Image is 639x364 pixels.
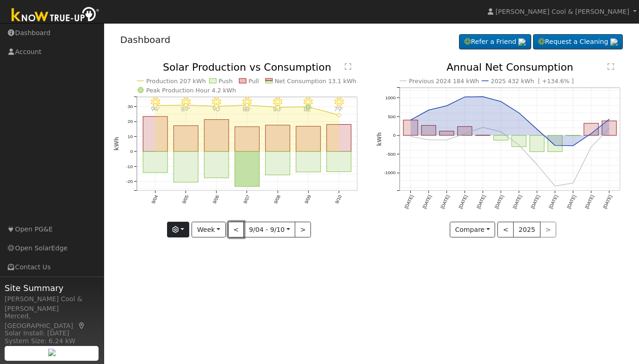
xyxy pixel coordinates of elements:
[331,107,347,112] p: 79°
[403,120,417,135] rect: onclick=""
[184,103,188,107] circle: onclick=""
[450,222,496,237] button: Compare
[345,63,351,70] text: 
[143,116,168,152] rect: onclick=""
[421,126,435,136] rect: onclick=""
[459,34,531,50] a: Refer a Friend
[403,194,414,210] text: [DATE]
[174,152,198,182] rect: onclick=""
[273,97,282,107] i: 9/08 - Clear
[5,328,99,338] div: Solar Install: [DATE]
[602,194,613,210] text: [DATE]
[296,152,321,172] rect: onclick=""
[386,152,396,157] text: -500
[304,194,312,205] text: 9/09
[5,336,99,346] div: System Size: 6.24 kW
[48,349,56,356] img: retrieve
[476,194,486,210] text: [DATE]
[463,132,466,136] circle: onclick=""
[517,111,521,115] circle: onclick=""
[497,222,514,237] button: <
[239,107,255,112] p: 88°
[300,107,316,112] p: 82°
[270,107,286,112] p: 86°
[388,114,396,119] text: 500
[376,133,383,146] text: kWh
[5,294,99,314] div: [PERSON_NAME] Cool & [PERSON_NAME]
[306,105,310,109] circle: onclick=""
[126,164,133,169] text: -10
[409,135,412,139] circle: onclick=""
[445,104,448,108] circle: onclick=""
[440,131,454,135] rect: onclick=""
[530,194,540,210] text: [DATE]
[512,194,522,210] text: [DATE]
[494,194,504,210] text: [DATE]
[120,34,171,45] a: Dashboard
[127,134,133,139] text: 10
[212,97,221,107] i: 9/06 - Clear
[517,143,521,147] circle: onclick=""
[496,8,629,15] span: [PERSON_NAME] Cool & [PERSON_NAME]
[181,194,189,205] text: 9/05
[535,163,539,167] circle: onclick=""
[427,138,430,142] circle: onclick=""
[5,282,99,294] span: Site Summary
[476,135,490,136] rect: onclick=""
[174,126,198,152] rect: onclick=""
[163,61,331,73] text: Solar Production vs Consumption
[513,222,540,237] button: 2025
[608,63,614,70] text: 
[499,130,503,133] circle: onclick=""
[147,107,163,112] p: 94°
[113,137,120,151] text: kWh
[5,311,99,331] div: Merced, [GEOGRAPHIC_DATA]
[499,100,503,103] circle: onclick=""
[208,107,224,112] p: 90°
[295,222,311,237] button: >
[409,78,479,85] text: Previous 2024 184 kWh
[584,194,595,210] text: [DATE]
[518,38,526,46] img: retrieve
[153,104,157,108] circle: onclick=""
[427,109,430,112] circle: onclick=""
[512,135,526,147] rect: onclick=""
[608,127,611,131] circle: onclick=""
[530,135,544,152] rect: onclick=""
[494,135,508,140] rect: onclick=""
[440,194,450,210] text: [DATE]
[533,34,623,50] a: Request a Cleaning
[178,107,194,112] p: 89°
[127,119,133,124] text: 20
[296,127,321,152] rect: onclick=""
[571,144,575,148] circle: onclick=""
[150,194,159,205] text: 9/04
[610,38,618,46] img: retrieve
[146,87,236,94] text: Peak Production Hour 4.2 kWh
[243,222,295,237] button: 9/04 - 9/10
[491,78,574,85] text: 2025 432 kWh [ +134.6% ]
[78,322,86,329] a: Map
[327,125,351,152] rect: onclick=""
[589,132,593,136] circle: onclick=""
[608,117,611,121] circle: onclick=""
[273,194,281,205] text: 9/08
[212,194,220,205] text: 9/06
[7,5,104,26] img: Know True-Up
[204,120,229,152] rect: onclick=""
[275,78,357,85] text: Net Consumption 13.1 kWh
[245,103,249,107] circle: onclick=""
[126,179,133,184] text: -20
[248,78,259,85] text: Pull
[481,95,484,99] circle: onclick=""
[445,138,448,142] circle: onclick=""
[548,135,562,152] rect: onclick=""
[235,127,260,152] rect: onclick=""
[204,152,229,178] rect: onclick=""
[335,97,344,107] i: 9/10 - MostlyClear
[334,194,342,205] text: 9/10
[602,121,616,135] rect: onclick=""
[143,152,168,173] rect: onclick=""
[228,222,244,237] button: <
[235,152,260,187] rect: onclick=""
